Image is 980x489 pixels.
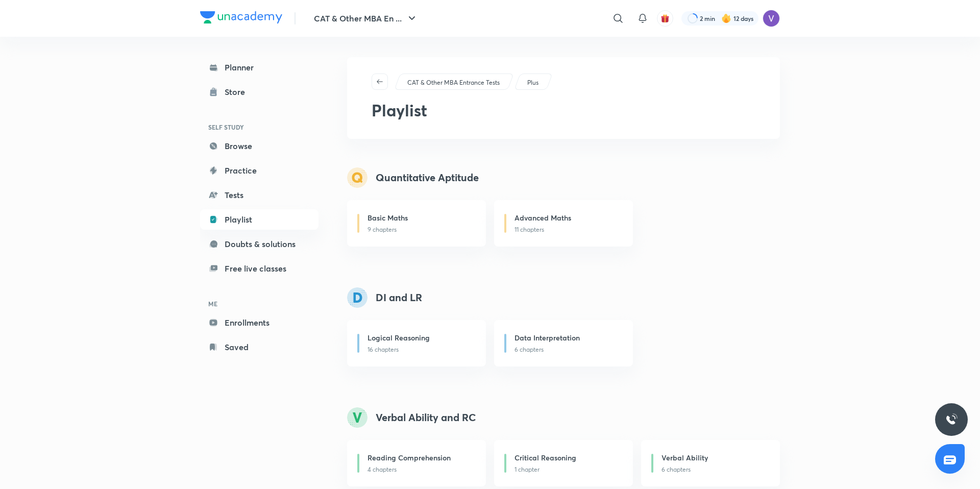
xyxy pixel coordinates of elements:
[225,86,251,98] div: Store
[494,200,633,247] a: Advanced Maths11 chapters
[367,345,474,354] p: 16 chapters
[200,136,318,156] a: Browse
[494,320,633,366] a: Data Interpretation6 chapters
[641,440,780,486] a: Verbal Ability6 chapters
[200,57,318,78] a: Planner
[407,78,500,87] p: CAT & Other MBA Entrance Tests
[514,465,621,474] p: 1 chapter
[200,82,318,102] a: Store
[514,225,621,234] p: 11 chapters
[514,452,576,463] h6: Critical Reasoning
[367,225,474,234] p: 9 chapters
[514,212,571,223] h6: Advanced Maths
[514,345,621,354] p: 6 chapters
[406,78,502,87] a: CAT & Other MBA Entrance Tests
[347,287,367,308] img: syllabus
[200,11,282,26] a: Company Logo
[347,200,486,247] a: Basic Maths9 chapters
[526,78,541,87] a: Plus
[200,312,318,333] a: Enrollments
[376,170,479,185] h4: Quantitative Aptitude
[376,290,422,305] h4: DI and LR
[657,10,673,27] button: avatar
[347,407,367,428] img: syllabus
[347,440,486,486] a: Reading Comprehension4 chapters
[200,295,318,312] h6: ME
[661,465,768,474] p: 6 chapters
[494,440,633,486] a: Critical Reasoning1 chapter
[660,14,670,23] img: avatar
[945,413,958,426] img: ttu
[308,8,424,29] button: CAT & Other MBA En ...
[367,465,474,474] p: 4 chapters
[200,185,318,205] a: Tests
[200,118,318,136] h6: SELF STUDY
[200,11,282,23] img: Company Logo
[367,332,430,343] h6: Logical Reasoning
[200,258,318,279] a: Free live classes
[376,410,476,425] h4: Verbal Ability and RC
[200,337,318,357] a: Saved
[367,212,408,223] h6: Basic Maths
[514,332,580,343] h6: Data Interpretation
[347,167,367,188] img: syllabus
[372,98,755,123] h2: Playlist
[367,452,451,463] h6: Reading Comprehension
[200,160,318,181] a: Practice
[200,209,318,230] a: Playlist
[347,320,486,366] a: Logical Reasoning16 chapters
[200,234,318,254] a: Doubts & solutions
[661,452,708,463] h6: Verbal Ability
[527,78,538,87] p: Plus
[721,13,731,23] img: streak
[763,10,780,27] img: Vatsal Kanodia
